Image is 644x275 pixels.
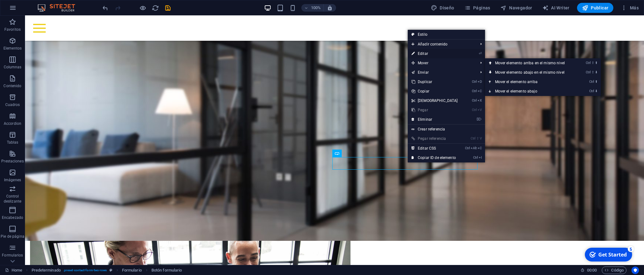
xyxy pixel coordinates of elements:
[472,89,477,93] i: Ctrl
[102,4,109,12] button: undo
[587,267,597,274] span: 00 00
[3,83,21,88] p: Contenido
[16,6,45,13] div: Get Started
[32,267,61,274] span: Haz clic para seleccionar y doble clic para editar
[485,77,577,87] a: Ctrl⬆Mover el elemento arriba
[408,30,485,39] a: Estilo
[498,3,535,13] button: Navegador
[4,65,22,70] p: Columnas
[586,61,591,65] i: Ctrl
[476,136,479,140] i: ⇧
[4,27,21,32] p: Favoritos
[480,136,482,140] i: V
[1,159,23,164] p: Prestaciones
[589,80,594,84] i: Ctrl
[5,267,22,274] a: Haz clic para cancelar la selección y doble clic para abrir páginas
[46,1,52,7] div: 5
[4,177,21,182] p: Imágenes
[471,146,477,150] i: Alt
[618,3,641,13] button: Más
[595,89,598,93] i: ⬇
[621,5,639,11] span: Más
[408,58,476,68] span: Mover
[151,267,182,274] span: Haz clic para seleccionar y doble clic para editar
[464,5,490,11] span: Páginas
[165,4,172,12] i: Guardar (Ctrl+S)
[152,4,159,12] i: Volver a cargar página
[1,234,24,239] p: Pie de página
[63,267,107,274] span: . preset-contact-form-two-rows
[408,49,462,58] a: ⏎Editar
[152,4,159,12] button: reload
[500,5,532,11] span: Navegador
[2,253,23,258] p: Formularios
[408,124,485,134] a: Crear referencia
[408,68,476,77] a: Enviar
[408,134,462,143] a: Ctrl⇧VPegar referencia
[478,146,482,150] i: C
[408,153,462,162] a: CtrlICopiar ID de elemento
[582,5,609,11] span: Publicar
[577,3,614,13] button: Publicar
[478,98,482,103] i: X
[595,80,598,84] i: ⬆
[428,3,457,13] button: Diseño
[479,51,482,56] i: ⏎
[605,267,624,274] span: Código
[4,121,21,126] p: Accordion
[408,144,462,153] a: CtrlAltCEditar CSS
[586,70,591,74] i: Ctrl
[485,87,577,96] a: Ctrl⬇Mover el elemento abajo
[479,156,482,160] i: I
[478,80,482,84] i: D
[465,146,470,150] i: Ctrl
[631,267,639,274] button: Usercentrics
[164,4,172,12] button: save
[2,215,23,220] p: Encabezado
[36,4,83,12] img: Editor Logo
[122,267,142,274] span: Haz clic para seleccionar y doble clic para editar
[478,89,482,93] i: C
[408,96,462,105] a: CtrlX[DEMOGRAPHIC_DATA]
[408,105,462,115] a: CtrlVPegar
[478,108,482,112] i: V
[311,4,321,12] h6: 100%
[408,115,462,124] a: ⌦Eliminar
[471,136,476,140] i: Ctrl
[3,46,22,51] p: Elementos
[589,89,594,93] i: Ctrl
[428,3,457,13] div: Diseño (Ctrl+Alt+Y)
[595,61,598,65] i: ⬆
[591,268,592,272] span: :
[32,267,182,274] nav: breadcrumb
[327,5,333,11] i: Al redimensionar, ajustar el nivel de zoom automáticamente para ajustarse al dispositivo elegido.
[540,3,572,13] button: AI Writer
[591,70,594,74] i: ⇧
[580,267,597,274] h6: Tiempo de la sesión
[408,87,462,96] a: CtrlCCopiar
[472,108,477,112] i: Ctrl
[591,61,594,65] i: ⇧
[485,58,577,68] a: Ctrl⇧⬆Mover elemento arriba en el mismo nivel
[472,98,477,103] i: Ctrl
[477,117,482,121] i: ⌦
[485,68,577,77] a: Ctrl⇧⬇Mover elemento abajo en el mismo nivel
[408,40,476,49] span: Añadir contenido
[139,4,147,12] button: Haz clic para salir del modo de previsualización y seguir editando
[602,267,626,274] button: Código
[472,80,477,84] i: Ctrl
[3,3,50,16] div: Get Started 5 items remaining, 0% complete
[110,268,112,272] i: Este elemento es un preajuste personalizable
[102,4,109,12] i: Deshacer: Editar cabecera (Ctrl+Z)
[5,102,20,107] p: Cuadros
[408,77,462,87] a: CtrlDDuplicar
[595,70,598,74] i: ⬇
[7,140,18,145] p: Tablas
[431,5,454,11] span: Diseño
[301,4,324,12] button: 100%
[462,3,493,13] button: Páginas
[473,156,478,160] i: Ctrl
[542,5,570,11] span: AI Writer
